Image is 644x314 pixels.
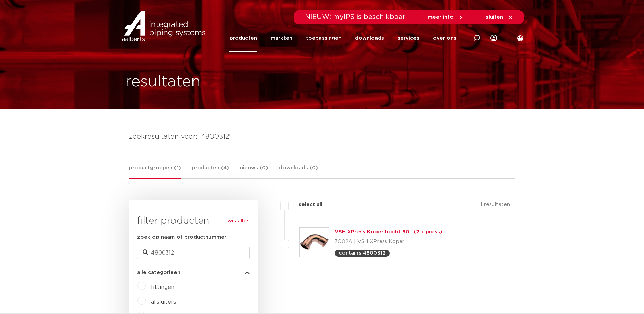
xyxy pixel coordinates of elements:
a: productgroepen (1) [129,164,181,179]
img: Thumbnail for VSH XPress Koper bocht 90° (2 x press) [300,228,329,257]
a: toepassingen [306,24,342,52]
nav: Menu [229,24,456,52]
h3: filter producten [137,214,250,228]
p: 1 resultaten [480,200,510,211]
a: services [398,24,419,52]
h1: resultaten [125,71,201,93]
label: zoek op naam of productnummer [137,233,226,241]
span: sluiten [486,15,503,20]
p: 7002A | VSH XPress Koper [335,236,442,247]
span: meer info [428,15,454,20]
a: producten [229,24,257,52]
a: producten (4) [192,164,229,178]
a: VSH XPress Koper bocht 90° (2 x press) [335,229,442,234]
a: afsluiters [151,299,176,305]
h4: zoekresultaten voor: '4800312' [129,131,515,142]
a: over ons [433,24,456,52]
label: select all [289,200,323,209]
p: contains 4800312 [339,250,386,256]
div: my IPS [490,24,497,52]
a: fittingen [151,284,174,290]
a: wis alles [227,217,250,225]
span: alle categorieën [137,270,180,275]
a: downloads [355,24,384,52]
a: meer info [428,14,464,20]
a: downloads (0) [279,164,318,178]
a: nieuws (0) [240,164,268,178]
a: markten [271,24,292,52]
button: alle categorieën [137,270,250,275]
span: NIEUW: myIPS is beschikbaar [305,14,406,20]
a: sluiten [486,14,513,20]
input: zoeken [137,247,250,259]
